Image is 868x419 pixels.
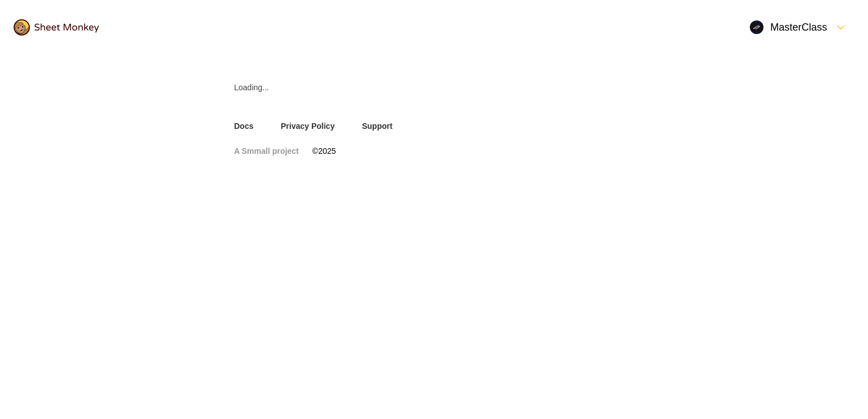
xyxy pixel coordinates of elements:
[234,82,634,93] div: Loading...
[14,19,99,36] img: logo@2x.png
[750,20,827,34] div: MasterClass
[743,14,854,41] button: Open Menu
[834,20,848,34] svg: FormDown
[362,120,393,132] a: Support
[312,145,336,157] span: © 2025
[234,145,299,157] a: A Smmall project
[281,120,335,132] a: Privacy Policy
[234,120,253,132] a: Docs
